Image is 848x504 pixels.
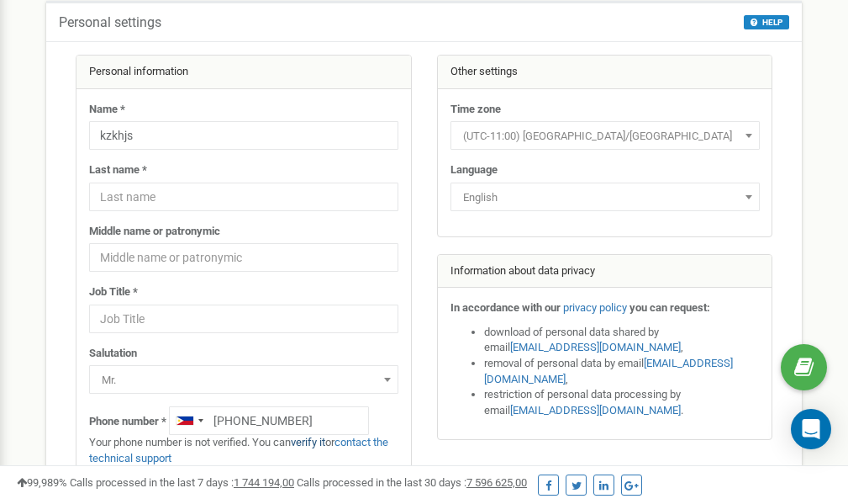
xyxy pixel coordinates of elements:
[89,284,138,300] label: Job Title *
[169,406,369,435] input: +1-800-555-55-55
[89,162,147,178] label: Last name *
[438,255,772,289] div: Information about data privacy
[484,356,760,387] li: removal of personal data by email ,
[450,183,760,211] span: English
[89,224,220,240] label: Middle name or patronymic
[484,387,760,418] li: restriction of personal data processing by email .
[89,346,137,362] label: Salutation
[450,301,561,314] strong: In accordance with our
[297,476,527,489] span: Calls processed in the last 30 days :
[76,56,411,89] div: Personal information
[791,409,831,449] div: Open Intercom Messenger
[59,15,161,30] h5: Personal settings
[89,102,125,118] label: Name *
[450,121,760,150] span: (UTC-11:00) Pacific/Midway
[438,56,772,89] div: Other settings
[89,414,166,430] label: Phone number *
[291,436,325,448] a: verify it
[89,365,398,394] span: Mr.
[629,301,710,314] strong: you can request:
[17,476,67,489] span: 99,989%
[234,476,294,489] u: 1 744 194,00
[456,125,754,148] span: (UTC-11:00) Pacific/Midway
[450,102,501,118] label: Time zone
[170,407,208,434] div: Telephone country code
[456,186,754,210] span: English
[95,369,392,392] span: Mr.
[744,15,789,29] button: HELP
[484,357,733,385] a: [EMAIL_ADDRESS][DOMAIN_NAME]
[510,404,681,416] a: [EMAIL_ADDRESS][DOMAIN_NAME]
[70,476,294,489] span: Calls processed in the last 7 days :
[466,476,527,489] u: 7 596 625,00
[450,162,498,178] label: Language
[89,183,398,211] input: Last name
[89,243,398,272] input: Middle name or patronymic
[89,121,398,150] input: Name
[484,325,760,356] li: download of personal data shared by email ,
[89,435,398,466] p: Your phone number is not verified. You can or
[89,436,388,464] a: contact the technical support
[563,301,627,314] a: privacy policy
[510,341,681,353] a: [EMAIL_ADDRESS][DOMAIN_NAME]
[89,305,398,333] input: Job Title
